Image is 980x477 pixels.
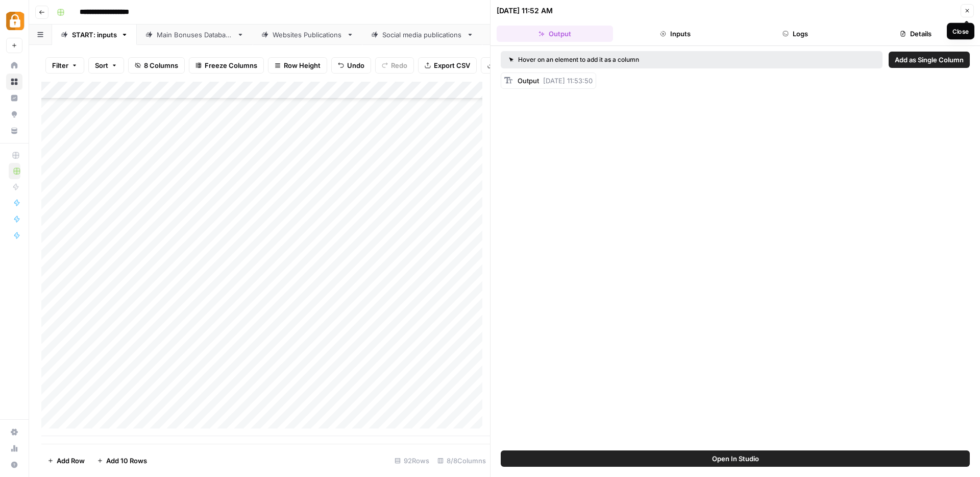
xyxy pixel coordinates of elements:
[375,57,414,74] button: Redo
[41,452,91,469] button: Add Row
[543,77,593,85] span: [DATE] 11:53:50
[128,57,185,74] button: 8 Columns
[6,106,22,123] a: Opportunities
[205,60,257,70] span: Freeze Columns
[6,123,22,139] a: Your Data
[418,57,477,74] button: Export CSV
[501,450,970,467] button: Open In Studio
[347,60,364,70] span: Undo
[52,60,68,70] span: Filter
[6,440,22,457] a: Usage
[857,26,974,42] button: Details
[617,26,733,42] button: Inputs
[895,55,964,65] span: Add as Single Column
[95,60,108,70] span: Sort
[6,457,22,473] button: Help + Support
[106,456,147,466] span: Add 10 Rows
[518,77,539,85] span: Output
[889,52,970,68] button: Add as Single Column
[284,60,321,70] span: Row Height
[189,57,264,74] button: Freeze Columns
[434,60,470,70] span: Export CSV
[88,57,124,74] button: Sort
[390,452,433,469] div: 92 Rows
[6,424,22,440] a: Settings
[362,25,482,45] a: Social media publications
[482,25,623,45] a: another grid: extracted sources
[6,90,22,106] a: Insights
[952,27,969,36] div: Close
[391,60,407,70] span: Redo
[331,57,371,74] button: Undo
[382,30,462,40] div: Social media publications
[253,25,362,45] a: Websites Publications
[497,6,553,16] div: [DATE] 11:52 AM
[268,57,327,74] button: Row Height
[273,30,342,40] div: Websites Publications
[72,30,117,40] div: START: inputs
[157,30,233,40] div: Main Bonuses Database
[6,8,22,34] button: Workspace: Adzz
[6,74,22,90] a: Browse
[738,26,854,42] button: Logs
[712,454,759,464] span: Open In Studio
[91,452,153,469] button: Add 10 Rows
[137,25,253,45] a: Main Bonuses Database
[57,456,85,466] span: Add Row
[497,26,613,42] button: Output
[45,57,84,74] button: Filter
[144,60,178,70] span: 8 Columns
[6,57,22,74] a: Home
[433,452,490,469] div: 8/8 Columns
[52,25,137,45] a: START: inputs
[509,55,757,64] div: Hover on an element to add it as a column
[6,12,24,30] img: Adzz Logo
